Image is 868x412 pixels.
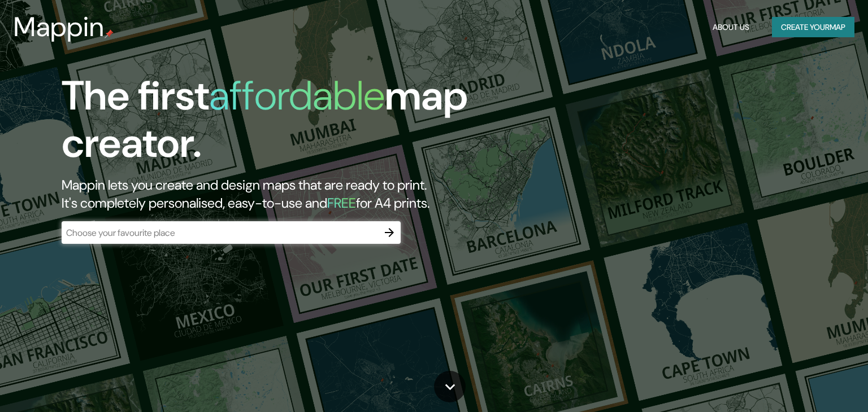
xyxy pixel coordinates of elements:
[772,17,854,38] button: Create yourmap
[327,194,356,212] h5: FREE
[105,29,114,38] img: mappin-pin
[209,69,385,122] h1: affordable
[62,72,496,176] h1: The first map creator.
[708,17,754,38] button: About Us
[62,176,496,212] h2: Mappin lets you create and design maps that are ready to print. It's completely personalised, eas...
[14,11,105,43] h3: Mappin
[62,226,378,239] input: Choose your favourite place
